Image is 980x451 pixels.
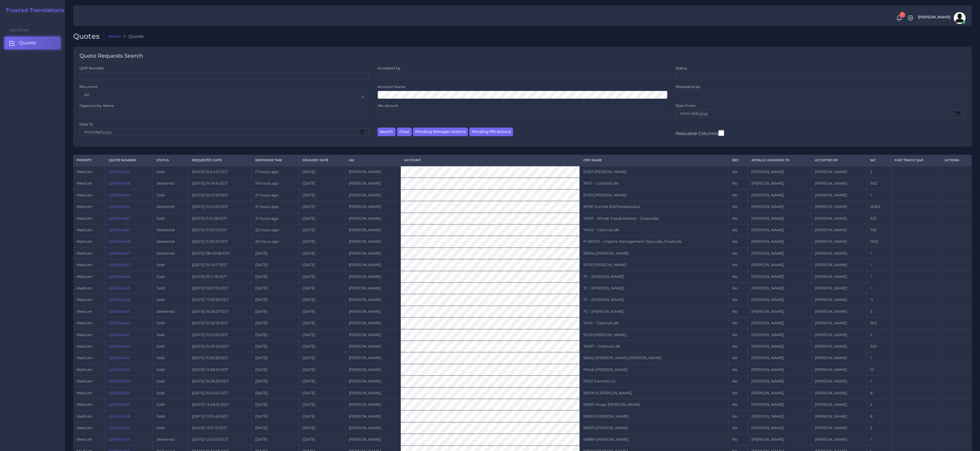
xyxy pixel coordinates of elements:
td: No [729,201,748,213]
td: Delivered [153,178,188,189]
td: [PERSON_NAME] [811,318,867,329]
th: WC [867,155,891,166]
td: 90944 [PERSON_NAME] [580,248,729,259]
button: Clear [397,128,412,136]
th: Fast Track QAR [891,155,941,166]
td: [PERSON_NAME] [748,224,811,236]
td: 792 [867,224,891,236]
td: [PERSON_NAME] [345,364,401,375]
span: medium [76,379,92,383]
td: 1 [867,248,891,259]
td: Sold [153,399,188,411]
td: [PERSON_NAME] [748,166,811,178]
span: medium [76,344,92,349]
td: 3 [867,166,891,178]
li: Quotes [121,33,144,39]
a: Trusted Translations [1,7,64,14]
a: QAR124343 [109,402,130,407]
button: Pending Manager Actions [413,128,468,136]
td: 363 [867,318,891,329]
td: [DATE] [299,189,346,201]
td: [DATE] [252,329,299,341]
td: No [729,271,748,282]
td: [DATE] 15:51:39 EDT [188,329,252,341]
td: [PERSON_NAME] [748,271,811,282]
td: 902 [867,178,891,189]
label: Status [676,66,687,71]
td: P-100725 - Graphic Management Specialty Products [580,236,729,248]
td: [PERSON_NAME] [748,352,811,364]
td: 1 [867,259,891,271]
td: 17 hours ago [252,166,299,178]
td: 1 [867,189,891,201]
td: 91196 Sonnet BioTherapeutics [580,201,729,213]
a: QAR124338 [109,414,130,419]
td: 8 [867,387,891,399]
span: medium [76,356,92,360]
td: 74103 - Colonial Life [580,224,729,236]
th: REC [729,155,748,166]
td: Sold [153,189,188,201]
span: medium [76,228,92,232]
td: [DATE] 13:48:35 EDT [188,399,252,411]
td: 4 [867,399,891,411]
td: Sold [153,387,188,399]
td: 74115 - Colonial Life [580,178,729,189]
td: [PERSON_NAME] [345,178,401,189]
label: Accepted by [377,66,401,71]
th: AM [345,155,401,166]
td: [PERSON_NAME] [345,189,401,201]
td: [PERSON_NAME] [345,306,401,317]
a: QAR124494 [109,193,131,197]
td: [DATE] 17:09:59 EDT [188,294,252,306]
span: medium [76,274,92,279]
td: [DATE] [252,318,299,329]
td: [PERSON_NAME] [811,236,867,248]
td: [DATE] 15:56:18 EDT [188,318,252,329]
th: Response Time [252,155,299,166]
span: [PERSON_NAME] [918,15,950,19]
td: [DATE] [299,271,346,282]
td: [PERSON_NAME] [811,352,867,364]
td: 1 [867,282,891,294]
td: [PERSON_NAME] [345,259,401,271]
td: [PERSON_NAME] [748,294,811,306]
td: No [729,352,748,364]
td: [DATE] 11:51:58 EDT [188,213,252,224]
td: [PERSON_NAME] [345,387,401,399]
td: [PERSON_NAME] [748,376,811,387]
a: [PERSON_NAME]avatar [915,12,968,24]
td: [PERSON_NAME] [345,224,401,236]
td: 10 [867,364,891,375]
td: [DATE] 15:54:42 EDT [188,387,252,399]
td: No [729,236,748,248]
td: [DATE] [252,248,299,259]
td: [PERSON_NAME] [811,166,867,178]
td: 11 [867,294,891,306]
td: [DATE] [299,213,346,224]
td: [DATE] [252,376,299,387]
td: 90542 [PERSON_NAME] [PERSON_NAME] [580,352,729,364]
td: [PERSON_NAME] [345,399,401,411]
td: [PERSON_NAME] [748,306,811,317]
a: QAR124468 [109,239,131,244]
td: [DATE] 16:24:21 EDT [188,166,252,178]
td: Sold [153,213,188,224]
a: QAR124393 [109,367,130,372]
td: Sold [153,259,188,271]
td: [PERSON_NAME] [811,376,867,387]
td: [DATE] [299,201,346,213]
td: Sold [153,329,188,341]
td: [PERSON_NAME] [748,259,811,271]
a: 1 [894,15,904,21]
td: [DATE] [299,318,346,329]
td: 74101 - Colonial Life [580,318,729,329]
td: [PERSON_NAME] [811,189,867,201]
span: medium [76,391,92,395]
td: [PERSON_NAME] [748,178,811,189]
td: [PERSON_NAME] [345,201,401,213]
a: QAR124447 [109,309,130,314]
th: Accepted by [811,155,867,166]
span: medium [76,367,92,372]
td: [DATE] 11:39:10 EDT [188,224,252,236]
